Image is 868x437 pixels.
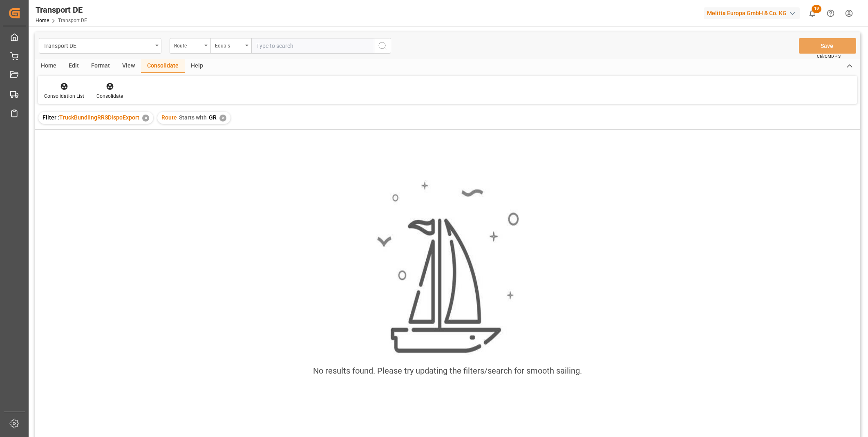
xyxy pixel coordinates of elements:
div: No results found. Please try updating the filters/search for smooth sailing. [313,365,582,377]
div: View [116,59,141,73]
button: Melitta Europa GmbH & Co. KG [704,5,803,21]
div: Edit [63,59,85,73]
div: Transport DE [43,40,152,50]
div: Melitta Europa GmbH & Co. KG [704,7,800,19]
img: smooth_sailing.jpeg [376,180,519,355]
div: Consolidate [141,59,185,73]
button: Help Center [821,4,840,23]
span: Starts with [179,114,207,121]
button: search button [374,38,391,54]
span: Filter : [43,114,59,121]
button: open menu [170,38,210,54]
div: Equals [215,40,243,50]
span: 19 [812,5,821,13]
a: Home [36,18,49,23]
button: open menu [39,38,161,54]
div: Home [35,59,63,73]
button: Save [799,38,856,54]
div: ✕ [142,115,149,122]
button: open menu [210,38,251,54]
div: Transport DE [36,4,87,16]
div: Consolidate [96,92,123,100]
span: TruckBundlingRRSDispoExport [59,114,139,121]
div: Consolidation List [44,92,84,100]
span: GR [209,114,217,121]
div: ✕ [219,115,226,122]
input: Type to search [251,38,374,54]
div: Format [85,59,116,73]
button: show 19 new notifications [803,4,821,23]
span: Ctrl/CMD + S [817,53,841,59]
div: Help [185,59,209,73]
div: Route [174,40,202,50]
span: Route [161,114,177,121]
